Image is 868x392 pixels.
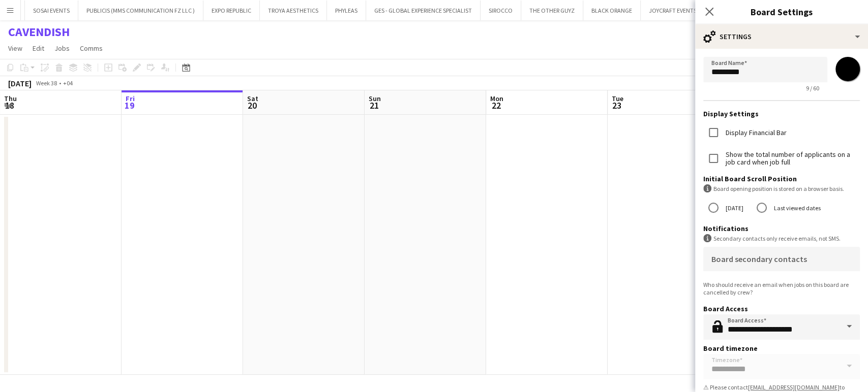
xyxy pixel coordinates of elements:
div: Who should receive an email when jobs on this board are cancelled by crew? [703,281,860,296]
h3: Display Settings [703,109,860,118]
button: TROYA AESTHETICS [260,1,327,20]
h1: CAVENDISH [8,24,70,40]
mat-label: Board secondary contacts [711,254,807,264]
span: Fri [126,94,135,103]
div: Board opening position is stored on a browser basis. [703,184,860,193]
button: PHYLEAS [327,1,366,20]
button: PUBLICIS (MMS COMMUNICATION FZ LLC ) [78,1,203,20]
h3: Notifications [703,224,860,233]
button: BLACK ORANGE [583,1,641,20]
label: Show the total number of applicants on a job card when job full [724,151,860,166]
h3: Board Settings [695,5,868,18]
span: View [8,44,22,53]
span: Sat [247,94,258,103]
div: Settings [695,24,868,49]
div: +04 [63,79,73,87]
span: 21 [367,100,381,111]
label: [DATE] [724,200,743,216]
label: Last viewed dates [772,200,821,216]
a: [EMAIL_ADDRESS][DOMAIN_NAME] [748,383,840,391]
h3: Board timezone [703,344,860,353]
button: THE OTHER GUYZ [521,1,583,20]
span: 23 [610,100,623,111]
label: Display Financial Bar [724,129,787,137]
span: Week 38 [34,79,59,87]
span: Tue [612,94,623,103]
div: Secondary contacts only receive emails, not SMS. [703,234,860,243]
span: Thu [4,94,17,103]
button: SIROCCO [481,1,521,20]
a: Comms [76,42,107,55]
span: 19 [124,100,135,111]
div: [DATE] [8,78,32,88]
span: Edit [33,44,44,53]
h3: Board Access [703,304,860,313]
button: GES - GLOBAL EXPERIENCE SPECIALIST [366,1,481,20]
a: Jobs [50,42,74,55]
span: 9 / 60 [798,84,827,92]
a: Edit [28,42,48,55]
span: 20 [246,100,258,111]
button: JOYCRAFT EVENTS [641,1,705,20]
span: Comms [80,44,103,53]
span: 18 [3,100,17,111]
button: EXPO REPUBLIC [203,1,260,20]
span: Jobs [54,44,70,53]
span: Mon [490,94,503,103]
span: 22 [489,100,503,111]
a: View [4,42,26,55]
h3: Initial Board Scroll Position [703,174,860,183]
button: SOSAI EVENTS [25,1,78,20]
span: Sun [369,94,381,103]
